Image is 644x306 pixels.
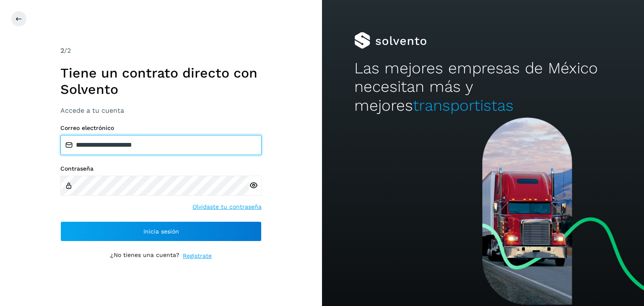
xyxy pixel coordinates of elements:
button: Inicia sesión [60,221,262,241]
h1: Tiene un contrato directo con Solvento [60,65,262,97]
h3: Accede a tu cuenta [60,106,262,114]
span: transportistas [413,96,514,114]
p: ¿No tienes una cuenta? [110,252,179,260]
a: Regístrate [183,252,212,260]
div: /2 [60,46,262,56]
label: Correo electrónico [60,124,262,132]
span: 2 [60,47,64,54]
span: Inicia sesión [143,228,179,234]
h2: Las mejores empresas de México necesitan más y mejores [354,59,612,115]
a: Olvidaste tu contraseña [192,202,262,211]
label: Contraseña [60,165,262,172]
